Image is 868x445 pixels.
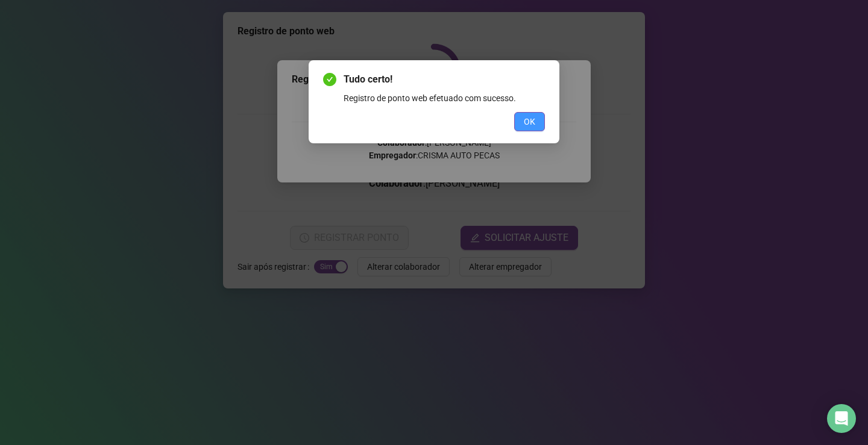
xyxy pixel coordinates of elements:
span: OK [524,115,535,128]
div: Registro de ponto web efetuado com sucesso. [344,92,545,105]
span: Tudo certo! [344,72,545,87]
span: check-circle [323,73,336,86]
button: OK [514,112,545,131]
div: Open Intercom Messenger [827,404,856,433]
